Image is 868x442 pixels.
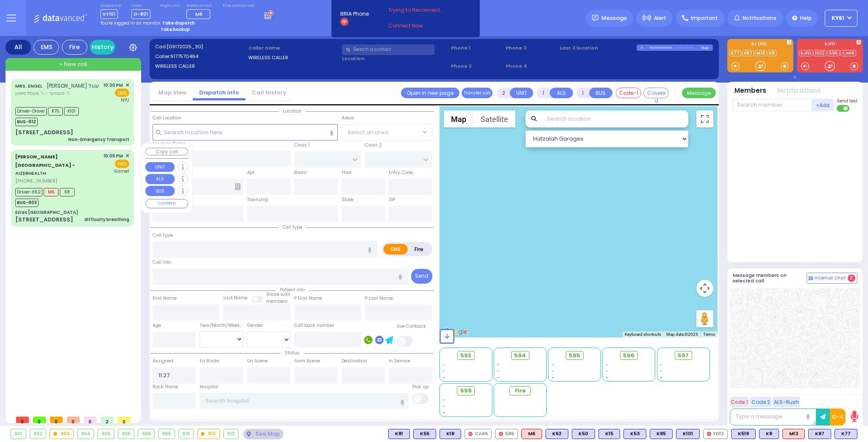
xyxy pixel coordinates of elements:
input: Search location here [153,124,338,140]
label: Turn off text [837,104,850,113]
div: 908 [138,429,154,439]
button: Members [734,86,766,96]
label: Entry Code [389,169,413,176]
a: Call History [245,88,293,97]
div: K77 [835,429,857,439]
label: P Last Name [365,295,393,302]
label: Last 3 location [560,44,637,52]
a: Open this area in Google Maps (opens a new window) [442,326,470,337]
span: ✕ [125,152,129,160]
div: K53 [623,429,646,439]
span: 0 [50,417,63,423]
div: See map [243,429,283,439]
label: Gender [247,322,263,329]
div: Ezras [GEOGRAPHIC_DATA] [15,209,78,215]
span: Driver-Driver [15,107,47,116]
label: Age [153,322,161,329]
button: +Add [812,99,834,111]
div: BLS [440,429,461,439]
span: Send text [837,98,857,104]
label: KJ EMS... [727,42,793,48]
label: EMS [384,244,408,254]
label: Cross 1 [294,142,309,149]
label: Township [247,196,268,203]
span: members [266,298,288,304]
button: Code 2 [750,397,771,407]
label: Location [342,55,448,62]
span: [09172025_30] [167,43,203,50]
button: Toggle fullscreen view [696,110,713,127]
span: 0 [118,417,131,423]
span: [PHONE_NUMBER] [15,177,57,184]
div: FD12 [703,429,728,439]
label: Apt [247,169,255,176]
div: Year/Month/Week/Day [200,322,243,329]
span: Alert [654,14,666,22]
div: K519 [731,429,756,439]
div: 910 [179,429,194,439]
span: - [551,368,554,374]
span: - [606,374,608,381]
img: red-radio-icon.svg [499,432,503,436]
img: red-radio-icon.svg [468,432,473,436]
a: K87 [742,50,754,56]
span: - [606,362,608,368]
label: Pick up [412,384,428,390]
span: - [442,374,445,381]
label: Back Home [153,384,178,390]
div: BLS [650,429,673,439]
div: 909 [159,429,175,439]
img: Logo [33,13,90,23]
a: Map View [152,88,193,97]
button: Transfer call [462,88,492,98]
a: FD12 [813,50,826,56]
label: Room [294,169,307,176]
label: Cross 2 [365,142,382,149]
span: You're logged in as monitor. [100,20,161,26]
div: BLS [808,429,831,439]
span: 9177570464 [170,53,198,60]
span: BUS-903 [15,199,39,207]
label: En Route [200,358,219,365]
span: - [497,374,499,381]
span: 599 [460,387,472,395]
label: Last Name [223,295,248,301]
img: comment-alt.png [809,276,813,281]
span: 2 [101,417,114,423]
span: K101 [64,107,79,116]
label: Floor [342,169,352,176]
button: Covered [643,88,669,98]
span: - [442,409,445,416]
span: 594 [514,351,526,360]
span: - [606,368,608,374]
button: Drag Pegman onto the map to open Street View [696,310,713,327]
span: Trying to Reconnect... [388,6,455,14]
img: message.svg [592,15,598,21]
span: K75 [48,107,63,116]
span: 2 [848,274,855,282]
div: ALS [782,429,805,439]
span: 596 [623,351,634,360]
span: NYU [121,97,129,103]
span: BUS-912 [15,118,38,126]
div: BLS [759,429,779,439]
span: - [551,374,554,381]
span: Other building occupants [235,183,241,190]
label: On Scene [247,358,268,365]
div: K56 [413,429,436,439]
span: 597 [678,351,689,360]
label: Call back number [294,322,334,329]
button: Show street map [444,110,473,127]
div: 902 [30,429,46,439]
div: BLS [545,429,568,439]
span: KY101 [100,9,118,19]
input: Search location [542,110,688,127]
div: EMS [33,40,59,55]
span: - [497,362,499,368]
input: Search hospital [200,393,409,409]
span: + New call [59,60,87,69]
span: K8 [60,188,75,196]
span: - [551,362,554,368]
span: - [442,403,445,409]
a: History [90,40,115,55]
